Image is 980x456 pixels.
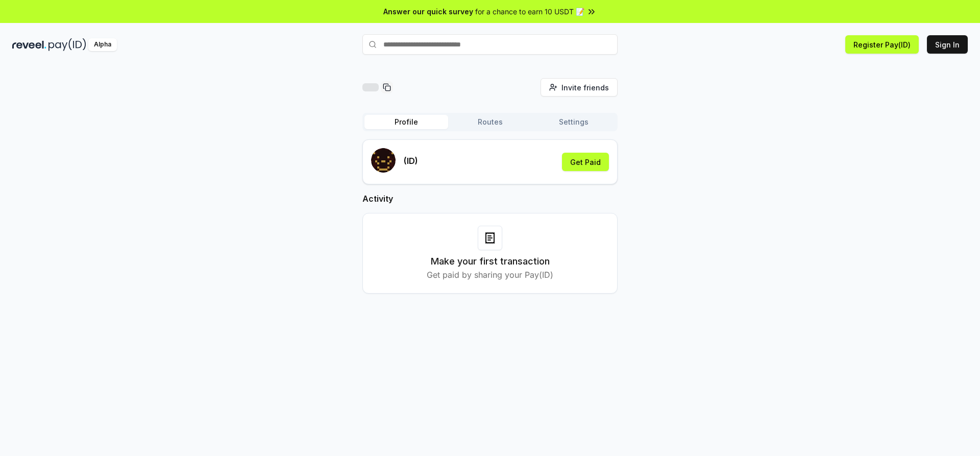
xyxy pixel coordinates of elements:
button: Settings [532,115,616,129]
span: Answer our quick survey [383,6,473,17]
button: Get Paid [562,153,609,171]
p: (ID) [404,155,418,167]
button: Sign In [927,35,968,54]
h3: Make your first transaction [431,254,550,269]
button: Register Pay(ID) [845,35,919,54]
button: Profile [364,115,448,129]
img: reveel_dark [12,38,46,51]
span: Invite friends [561,82,609,93]
img: pay_id [48,38,86,51]
h2: Activity [362,193,618,205]
button: Routes [448,115,532,129]
div: Alpha [88,38,117,51]
button: Invite friends [541,78,618,97]
span: for a chance to earn 10 USDT 📝 [475,6,584,17]
p: Get paid by sharing your Pay(ID) [427,269,553,281]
